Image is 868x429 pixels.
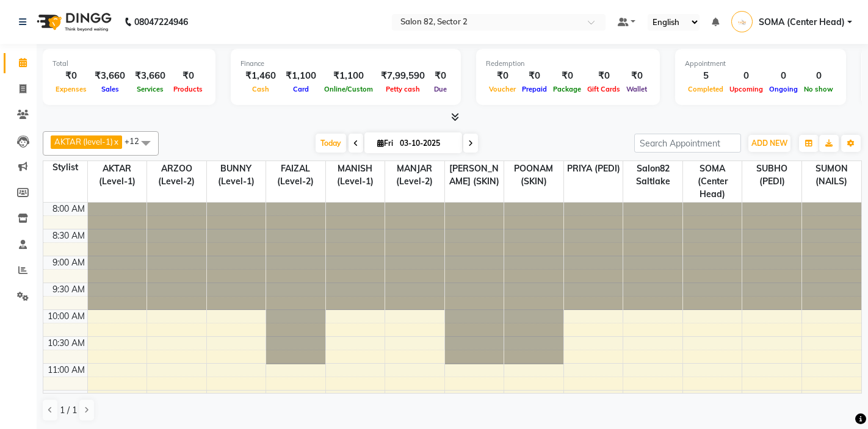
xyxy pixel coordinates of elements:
[445,161,504,189] span: [PERSON_NAME] (SKIN)
[54,137,113,146] span: AKTAR (level-1)
[170,69,206,83] div: ₹0
[550,69,584,83] div: ₹0
[742,161,801,189] span: SUBHO (PEDI)
[45,337,87,350] div: 10:30 AM
[321,85,376,93] span: Online/Custom
[685,85,726,93] span: Completed
[550,85,584,93] span: Package
[321,69,376,83] div: ₹1,100
[376,69,430,83] div: ₹7,99,590
[90,69,130,83] div: ₹3,660
[52,59,206,69] div: Total
[50,229,87,242] div: 8:30 AM
[802,161,861,189] span: SUMON (NAILS)
[130,69,170,83] div: ₹3,660
[281,69,321,83] div: ₹1,100
[759,16,845,29] span: SOMA (Center Head)
[683,161,742,202] span: SOMA (Center Head)
[134,5,188,39] b: 08047224946
[113,137,118,146] a: x
[519,85,550,93] span: Prepaid
[374,139,396,148] span: Fri
[685,69,726,83] div: 5
[45,391,87,403] div: 11:30 AM
[396,134,457,153] input: 2025-10-03
[504,161,563,189] span: POONAM (SKIN)
[766,69,801,83] div: 0
[241,69,281,83] div: ₹1,460
[634,134,741,153] input: Search Appointment
[385,161,444,189] span: MANJAR (Level-2)
[726,85,766,93] span: Upcoming
[290,85,312,93] span: Card
[88,161,147,189] span: AKTAR (level-1)
[45,364,87,377] div: 11:00 AM
[241,59,451,69] div: Finance
[486,69,519,83] div: ₹0
[801,69,836,83] div: 0
[31,5,115,39] img: logo
[52,85,90,93] span: Expenses
[751,139,787,148] span: ADD NEW
[685,59,836,69] div: Appointment
[43,161,87,174] div: Stylist
[316,134,346,153] span: Today
[45,310,87,323] div: 10:00 AM
[726,69,766,83] div: 0
[249,85,272,93] span: Cash
[564,161,623,176] span: PRIYA (PEDI)
[584,85,623,93] span: Gift Cards
[52,69,90,83] div: ₹0
[766,85,801,93] span: Ongoing
[60,404,77,417] span: 1 / 1
[50,283,87,296] div: 9:30 AM
[430,69,451,83] div: ₹0
[207,161,266,189] span: BUNNY (level-1)
[326,161,385,189] span: MANISH (level-1)
[623,69,650,83] div: ₹0
[170,85,206,93] span: Products
[519,69,550,83] div: ₹0
[98,85,122,93] span: Sales
[731,11,753,32] img: SOMA (Center Head)
[147,161,206,189] span: ARZOO (level-2)
[623,85,650,93] span: Wallet
[266,161,325,189] span: FAIZAL (level-2)
[431,85,450,93] span: Due
[623,161,682,189] span: Salon82 saltlake
[383,85,423,93] span: Petty cash
[134,85,167,93] span: Services
[486,59,650,69] div: Redemption
[50,203,87,215] div: 8:00 AM
[748,135,790,152] button: ADD NEW
[486,85,519,93] span: Voucher
[50,256,87,269] div: 9:00 AM
[125,136,148,146] span: +12
[584,69,623,83] div: ₹0
[801,85,836,93] span: No show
